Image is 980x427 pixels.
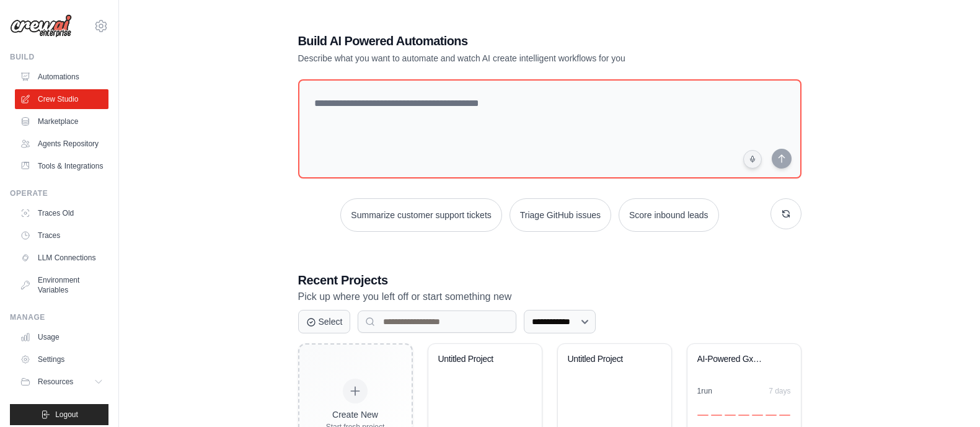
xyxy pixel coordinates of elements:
span: Logout [55,410,78,420]
a: Agents Repository [15,134,108,154]
div: Day 1: 0 executions [697,415,709,416]
a: Usage [15,327,108,347]
a: Settings [15,350,108,369]
button: Logout [10,404,108,425]
button: Score inbound leads [619,198,719,232]
div: 1 run [697,386,713,396]
div: Operate [10,188,108,198]
div: Day 7: 0 executions [779,415,790,416]
div: Day 4: 0 executions [738,415,749,416]
div: AI-Powered GxP Compliance Assistant [697,354,772,365]
div: Manage [10,312,108,322]
h3: Recent Projects [298,271,801,289]
button: Get new suggestions [770,198,801,229]
a: Environment Variables [15,270,108,300]
button: Click to speak your automation idea [743,150,762,169]
button: Triage GitHub issues [510,198,611,232]
a: Tools & Integrations [15,156,108,176]
a: Traces [15,226,108,245]
div: Day 3: 0 executions [725,415,736,416]
img: Logo [10,14,72,38]
button: Select [298,310,351,333]
div: Day 6: 0 executions [766,415,777,416]
a: Crew Studio [15,89,108,109]
div: Activity over last 7 days [697,401,791,416]
a: Automations [15,67,108,87]
a: LLM Connections [15,248,108,268]
div: 7 days [769,386,790,396]
h1: Build AI Powered Automations [298,32,715,50]
div: Day 2: 0 executions [711,415,722,416]
div: Untitled Project [568,354,643,365]
div: Day 5: 0 executions [752,415,763,416]
p: Pick up where you left off or start something new [298,289,801,305]
div: Create New [326,408,385,421]
div: Untitled Project [438,354,513,365]
button: Summarize customer support tickets [340,198,501,232]
p: Describe what you want to automate and watch AI create intelligent workflows for you [298,52,715,64]
div: Build [10,52,108,62]
button: Resources [15,372,108,392]
span: Resources [38,377,73,387]
a: Traces Old [15,203,108,223]
a: Marketplace [15,112,108,131]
